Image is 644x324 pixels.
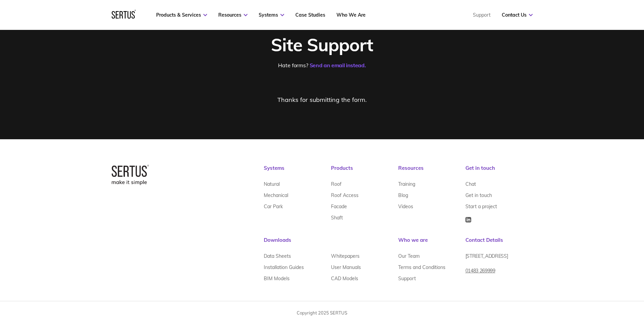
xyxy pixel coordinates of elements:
[398,201,413,212] a: Videos
[264,250,291,262] a: Data Sheets
[398,262,445,273] a: Terms and Conditions
[218,12,247,18] a: Resources
[336,12,366,18] a: Who We Are
[465,201,497,212] a: Start a project
[264,178,280,190] a: Natural
[156,12,207,18] a: Products & Services
[465,165,533,178] div: Get in touch
[465,178,476,190] a: Chat
[398,250,420,262] a: Our Team
[331,273,358,284] a: CAD Models
[264,237,398,250] div: Downloads
[331,165,398,178] div: Products
[331,178,342,190] a: Roof
[112,165,149,185] img: logo-box-2bec1e6d7ed5feb70a4f09a85fa1bbdd.png
[331,250,360,262] a: Whitepapers
[465,217,471,222] img: Icon
[331,262,361,273] a: User Manuals
[398,237,465,250] div: Who we are
[465,190,492,201] a: Get in touch
[264,262,304,273] a: Installation Guides
[331,201,347,212] a: Facade
[502,12,533,18] a: Contact Us
[264,165,331,178] div: Systems
[264,273,290,284] a: BIM Models
[170,34,474,56] div: Site Support
[331,212,343,223] a: Shaft
[259,12,284,18] a: Systems
[398,165,465,178] div: Resources
[398,190,408,201] a: Blog
[465,265,495,282] a: 01483 269999
[310,62,366,69] a: Send an email instead.
[264,190,288,201] a: Mechanical
[295,12,325,18] a: Case Studies
[170,96,474,104] div: Thanks for submitting the form.
[465,253,508,259] span: [STREET_ADDRESS]
[398,273,416,284] a: Support
[465,237,533,250] div: Contact Details
[398,178,415,190] a: Training
[522,245,644,324] iframe: Chat Widget
[473,12,491,18] a: Support
[331,190,358,201] a: Roof Access
[170,62,474,69] div: Hate forms?
[264,201,283,212] a: Car Park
